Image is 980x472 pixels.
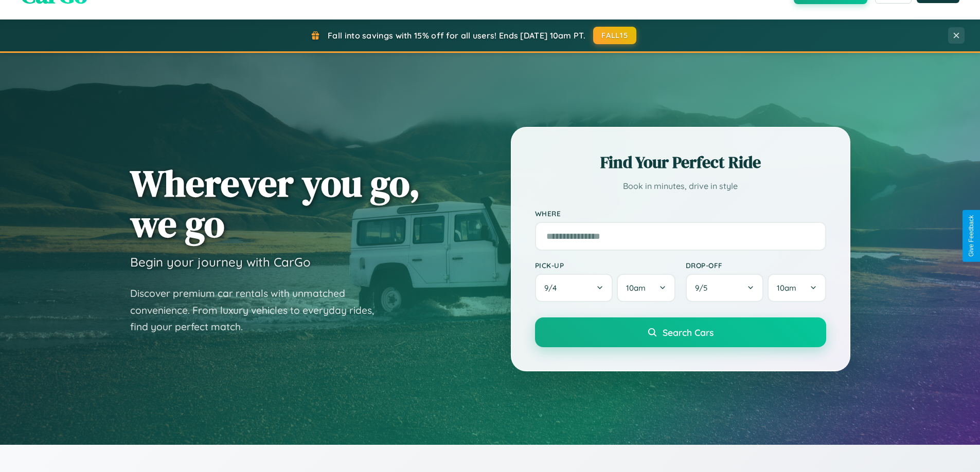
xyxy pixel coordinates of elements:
p: Book in minutes, drive in style [535,179,826,194]
div: Give Feedback [968,215,975,257]
button: 9/4 [535,274,613,302]
label: Where [535,209,826,218]
button: FALL15 [593,27,636,44]
button: 10am [768,274,826,302]
span: Search Cars [663,327,714,338]
h1: Wherever you go, we go [130,163,420,244]
h2: Find Your Perfect Ride [535,151,826,174]
span: 10am [777,283,796,293]
button: 10am [617,274,675,302]
span: Fall into savings with 15% off for all users! Ends [DATE] 10am PT. [328,30,585,41]
span: 9 / 4 [544,283,562,293]
label: Drop-off [686,261,826,270]
button: 9/5 [686,274,764,302]
p: Discover premium car rentals with unmatched convenience. From luxury vehicles to everyday rides, ... [130,285,387,335]
h3: Begin your journey with CarGo [130,254,311,270]
span: 10am [626,283,646,293]
button: Search Cars [535,317,826,347]
span: 9 / 5 [695,283,712,293]
label: Pick-up [535,261,675,270]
